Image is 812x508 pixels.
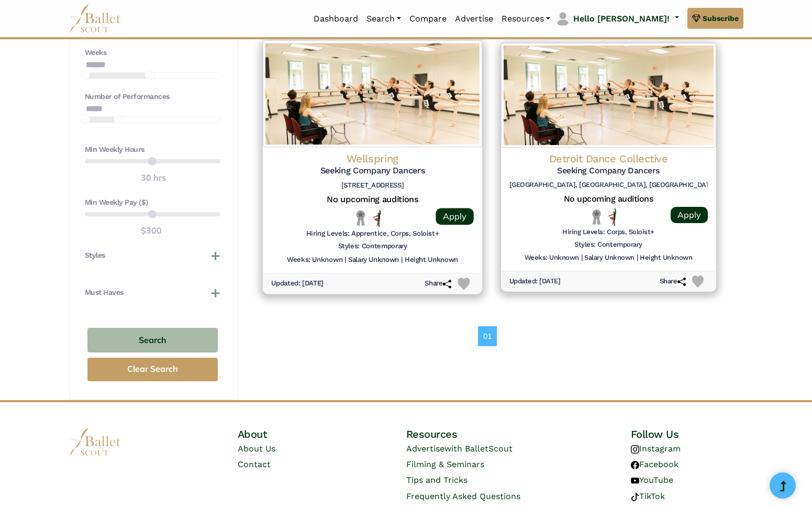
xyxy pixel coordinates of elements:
[85,145,220,155] h4: Min Weekly Hours
[141,224,162,238] output: $300
[631,475,673,485] a: YouTube
[497,8,554,30] a: Resources
[631,459,678,469] a: Facebook
[631,461,639,469] img: facebook logo
[554,10,678,27] a: profile picture Hello [PERSON_NAME]!
[404,256,458,264] h6: Height Unknown
[406,459,484,469] a: Filming & Seminars
[574,240,642,249] h6: Styles: Contemporary
[590,209,603,225] img: Local
[631,491,665,501] a: TikTok
[271,165,474,176] h5: Seeking Company Dancers
[631,445,639,454] img: instagram logo
[372,209,380,227] img: All
[85,250,220,261] button: Styles
[631,427,743,441] h4: Follow Us
[444,444,513,454] span: with BalletScout
[309,8,362,30] a: Dashboard
[401,256,403,264] h6: |
[87,358,218,381] button: Clear Search
[425,279,451,288] h6: Share
[271,194,474,205] h5: No upcoming auditions
[525,253,579,262] h6: Weeks: Unknown
[406,491,520,501] a: Frequently Asked Questions
[631,444,681,454] a: Instagram
[85,288,220,298] button: Must Haves
[692,275,704,288] img: Heart
[451,8,497,30] a: Advertise
[238,459,271,469] a: Contact
[509,152,708,165] h4: Detroit Dance Collective
[262,40,482,147] img: Logo
[687,8,743,29] a: Subscribe
[692,13,700,24] img: gem.svg
[509,194,708,205] h5: No upcoming auditions
[573,12,670,26] p: Hello [PERSON_NAME]!
[85,197,220,208] h4: Min Weekly Pay ($)
[458,278,470,290] img: Heart
[478,326,503,346] nav: Page navigation example
[478,326,497,346] a: 01
[271,279,324,288] h6: Updated: [DATE]
[87,328,218,352] button: Search
[286,256,342,264] h6: Weeks: Unknown
[141,171,166,185] output: 30 hrs
[85,92,220,102] h4: Number of Performances
[85,250,105,261] h4: Styles
[85,48,220,58] h4: Weeks
[501,43,716,148] img: Logo
[631,477,639,485] img: youtube logo
[238,427,350,441] h4: About
[353,209,367,226] img: Local
[238,444,275,454] a: About Us
[406,427,575,441] h4: Resources
[271,151,474,165] h4: Wellspring
[608,208,616,225] img: All
[562,228,654,237] h6: Hiring Levels: Corps, Soloist+
[509,277,561,286] h6: Updated: [DATE]
[85,288,124,298] h4: Must Haves
[640,253,692,262] h6: Height Unknown
[344,256,346,264] h6: |
[271,181,474,190] h6: [STREET_ADDRESS]
[348,256,398,264] h6: Salary Unknown
[660,277,686,286] h6: Share
[555,12,570,26] img: profile picture
[436,208,473,225] a: Apply
[584,253,634,262] h6: Salary Unknown
[405,8,451,30] a: Compare
[703,13,739,24] span: Subscribe
[509,181,708,190] h6: [GEOGRAPHIC_DATA], [GEOGRAPHIC_DATA], [GEOGRAPHIC_DATA]
[362,8,405,30] a: Search
[637,253,638,262] h6: |
[69,427,121,456] img: logo
[671,207,708,223] a: Apply
[509,165,708,176] h5: Seeking Company Dancers
[406,444,513,454] a: Advertisewith BalletScout
[581,253,583,262] h6: |
[631,493,639,501] img: tiktok logo
[338,242,407,251] h6: Styles: Contemporary
[306,229,439,238] h6: Hiring Levels: Apprentice, Corps, Soloist+
[406,475,468,485] a: Tips and Tricks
